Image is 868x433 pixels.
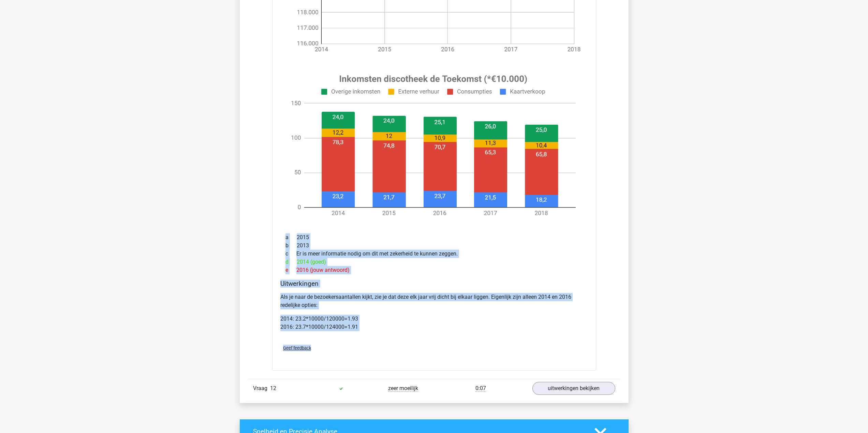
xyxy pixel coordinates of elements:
[253,384,270,392] span: Vraag
[280,280,588,288] h4: Uitwerkingen
[532,382,615,395] a: uitwerkingen bekijken
[388,385,418,392] span: zeer moeilijk
[285,233,297,242] span: a
[270,385,276,391] span: 12
[280,242,588,250] div: 2013
[285,250,296,258] span: c
[280,233,588,242] div: 2015
[280,258,588,266] div: 2014 (goed)
[280,293,588,309] p: Als je naar de bezoekersaantallen kijkt, zie je dat deze elk jaar vrij dicht bij elkaar liggen. E...
[283,345,311,351] span: Geef feedback
[280,266,588,274] div: 2016 (jouw antwoord)
[475,385,486,392] span: 0:07
[280,250,588,258] div: Er is meer informatie nodig om dit met zekerheid te kunnen zeggen.
[285,242,297,250] span: b
[285,266,296,274] span: e
[280,315,588,331] p: 2014: 23.2*10000/120000=1.93 2016: 23.7*10000/124000=1.91
[285,258,297,266] span: d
